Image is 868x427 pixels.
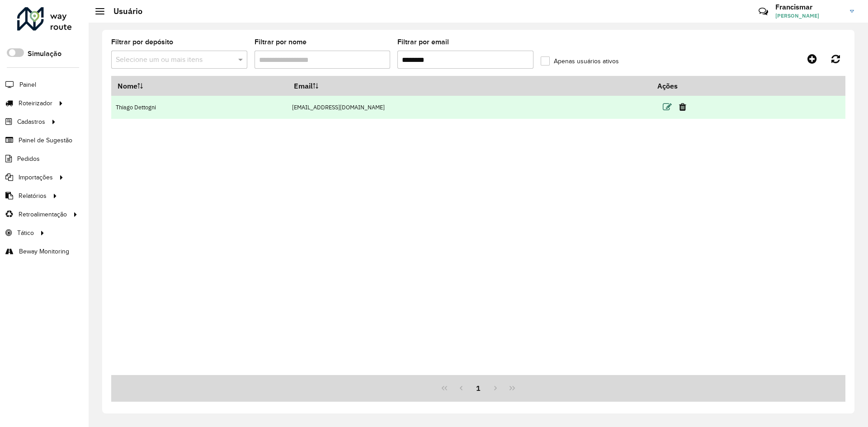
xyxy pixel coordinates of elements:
span: Pedidos [17,154,40,164]
a: Editar [663,101,672,113]
span: Retroalimentação [19,210,67,219]
label: Simulação [28,48,61,59]
span: Importações [19,173,53,182]
th: Nome [111,76,288,96]
div: Críticas? Dúvidas? Elogios? Sugestões? Entre em contato conosco! [651,3,745,27]
td: Thiago Dettogni [111,96,288,119]
span: Tático [17,228,34,238]
span: Cadastros [17,117,45,127]
span: Beway Monitoring [19,247,69,256]
label: Filtrar por email [397,37,449,47]
th: Ações [651,76,705,95]
span: Roteirizador [19,99,52,108]
label: Filtrar por nome [255,37,307,47]
label: Filtrar por depósito [111,37,173,47]
h3: Francismar [775,3,843,11]
label: Apenas usuários ativos [541,56,619,66]
span: Painel [19,80,36,89]
th: Email [288,76,651,96]
h2: Usuário [104,6,142,16]
button: 1 [470,380,487,397]
a: Contato Rápido [754,2,773,21]
span: Relatórios [19,191,47,201]
a: Excluir [679,101,686,113]
span: Painel de Sugestão [19,136,72,145]
span: [PERSON_NAME] [775,12,843,20]
td: [EMAIL_ADDRESS][DOMAIN_NAME] [288,96,651,119]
